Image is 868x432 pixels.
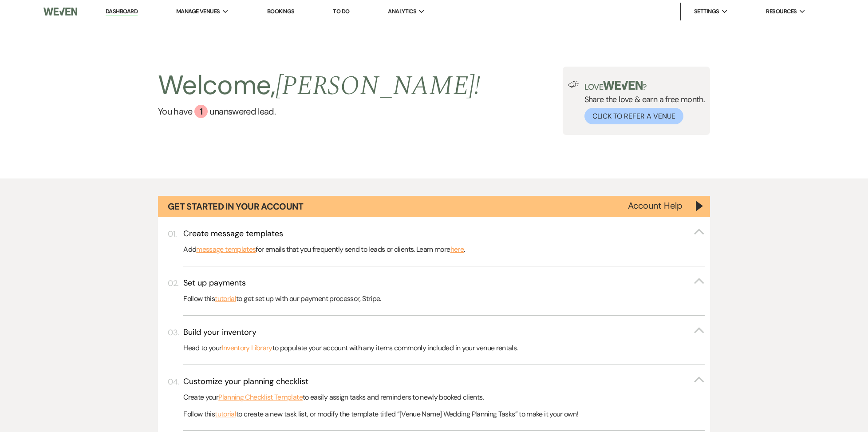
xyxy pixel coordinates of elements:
a: You have 1 unanswered lead. [158,105,481,118]
a: Dashboard [106,8,138,16]
button: Customize your planning checklist [183,376,705,387]
h3: Set up payments [183,277,246,289]
button: Create message templates [183,228,705,239]
h3: Build your inventory [183,327,256,338]
a: Planning Checklist Template [218,392,303,403]
p: Follow this to get set up with our payment processor, Stripe. [183,293,705,305]
span: Manage Venues [176,7,220,16]
a: here [450,244,464,255]
span: Resources [766,7,797,16]
h2: Welcome, [158,67,481,105]
a: To Do [333,8,349,15]
span: [PERSON_NAME] ! [276,66,481,107]
div: 1 [194,105,208,118]
p: Create your to easily assign tasks and reminders to newly booked clients. [183,392,705,403]
a: tutorial [215,408,236,420]
div: Share the love & earn a free month. [579,81,705,124]
img: weven-logo-green.svg [603,81,643,90]
img: Weven Logo [43,2,78,21]
p: Follow this to create a new task list, or modify the template titled “[Venue Name] Wedding Planni... [183,408,705,420]
button: Account Help [628,201,683,210]
h3: Customize your planning checklist [183,376,308,387]
a: message templates [196,244,256,255]
p: Head to your to populate your account with any items commonly included in your venue rentals. [183,342,705,354]
button: Build your inventory [183,327,705,338]
span: Settings [694,7,719,16]
h1: Get Started in Your Account [168,200,304,213]
a: tutorial [215,293,236,305]
img: loud-speaker-illustration.svg [568,81,579,88]
a: Inventory Library [222,342,272,354]
p: Love ? [584,81,705,91]
p: Add for emails that you frequently send to leads or clients. Learn more . [183,244,705,255]
h3: Create message templates [183,228,283,239]
a: Bookings [267,8,295,15]
button: Click to Refer a Venue [584,108,683,124]
button: Set up payments [183,277,705,289]
span: Analytics [388,7,416,16]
